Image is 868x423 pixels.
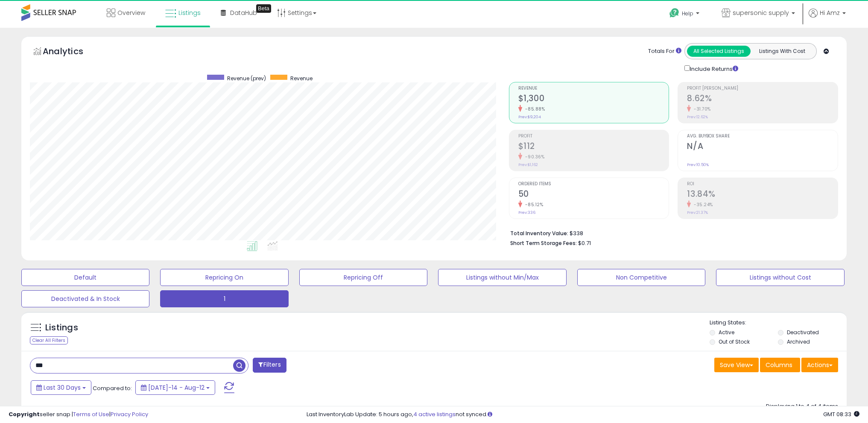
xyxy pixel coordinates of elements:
[21,269,149,286] button: Default
[714,358,759,372] button: Save View
[719,338,750,345] label: Out of Stock
[518,162,538,167] small: Prev: $1,162
[510,230,568,237] b: Total Inventory Value:
[809,9,846,28] a: Hi Amz
[413,410,456,418] a: 4 active listings
[111,410,148,418] a: Privacy Policy
[682,10,693,17] span: Help
[518,86,669,91] span: Revenue
[522,106,545,112] small: -85.88%
[687,86,838,91] span: Profit [PERSON_NAME]
[117,9,145,17] span: Overview
[178,9,201,17] span: Listings
[522,154,545,160] small: -90.36%
[160,269,288,286] button: Repricing On
[678,64,748,73] div: Include Returns
[687,210,708,215] small: Prev: 21.37%
[760,358,800,372] button: Columns
[307,411,859,419] div: Last InventoryLab Update: 5 hours ago, not synced.
[687,141,838,153] h2: N/A
[716,269,844,286] button: Listings without Cost
[518,141,669,153] h2: $112
[253,358,286,373] button: Filters
[687,189,838,201] h2: 13.84%
[93,384,132,392] span: Compared to:
[823,410,859,418] span: 2025-09-14 08:33 GMT
[44,383,81,392] span: Last 30 Days
[687,114,708,120] small: Prev: 12.62%
[820,9,840,17] span: Hi Amz
[510,239,577,247] b: Short Term Storage Fees:
[733,9,789,17] span: supersonic supply
[518,114,541,120] small: Prev: $9,204
[43,45,100,59] h5: Analytics
[438,269,566,286] button: Listings without Min/Max
[9,410,40,418] strong: Copyright
[21,290,149,307] button: Deactivated & In Stock
[518,210,535,215] small: Prev: 336
[691,201,713,208] small: -35.24%
[663,1,708,28] a: Help
[518,93,669,105] h2: $1,300
[648,47,681,55] div: Totals For
[801,358,838,372] button: Actions
[787,329,819,336] label: Deactivated
[691,106,711,112] small: -31.70%
[766,361,792,369] span: Columns
[135,380,215,395] button: [DATE]-14 - Aug-12
[719,329,734,336] label: Active
[787,338,810,345] label: Archived
[687,162,709,167] small: Prev: 10.50%
[30,336,68,344] div: Clear All Filters
[710,319,847,327] p: Listing States:
[510,228,832,238] li: $338
[577,269,705,286] button: Non Competitive
[230,9,257,17] span: DataHub
[750,46,814,57] button: Listings With Cost
[227,75,266,82] span: Revenue (prev)
[160,290,288,307] button: 1
[687,46,751,57] button: All Selected Listings
[687,134,838,139] span: Avg. Buybox Share
[299,269,427,286] button: Repricing Off
[518,189,669,201] h2: 50
[290,75,313,82] span: Revenue
[9,411,148,419] div: seller snap | |
[522,201,544,208] small: -85.12%
[687,182,838,187] span: ROI
[687,93,838,105] h2: 8.62%
[45,322,78,334] h5: Listings
[148,383,205,392] span: [DATE]-14 - Aug-12
[31,380,91,395] button: Last 30 Days
[256,4,271,13] div: Tooltip anchor
[578,239,591,247] span: $0.71
[669,8,680,18] i: Get Help
[518,134,669,139] span: Profit
[73,410,109,418] a: Terms of Use
[518,182,669,187] span: Ordered Items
